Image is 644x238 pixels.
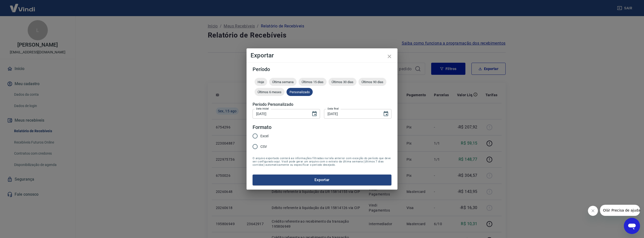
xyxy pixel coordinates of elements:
div: Últimos 90 dias [358,78,386,86]
div: Últimos 6 meses [255,88,285,96]
span: CSV [260,144,267,149]
button: close [383,50,395,62]
div: Personalizado [287,88,313,96]
legend: Formato [253,124,271,131]
label: Data inicial [256,107,269,111]
span: Últimos 6 meses [255,90,285,94]
span: O arquivo exportado conterá as informações filtradas na tela anterior com exceção do período que ... [253,157,391,166]
div: Últimos 30 dias [329,78,356,86]
div: Última semana [269,78,297,86]
iframe: Botão para abrir a janela de mensagens [624,218,640,234]
div: Últimos 15 dias [299,78,327,86]
span: Últimos 30 dias [329,80,356,84]
span: Olá! Precisa de ajuda? [3,4,42,8]
h5: Período Personalizado [253,102,391,107]
span: Última semana [269,80,297,84]
h5: Período [253,67,391,72]
input: DD/MM/YYYY [253,109,307,118]
input: DD/MM/YYYY [324,109,379,118]
button: Choose date, selected date is 15 de ago de 2025 [381,109,391,119]
label: Data final [328,107,339,111]
h4: Exportar [251,52,393,58]
button: Exportar [253,175,391,185]
span: Últimos 15 dias [299,80,327,84]
iframe: Mensagem da empresa [600,205,640,216]
span: Hoje [255,80,267,84]
iframe: Fechar mensagem [588,206,598,216]
div: Hoje [255,78,267,86]
span: Personalizado [287,90,313,94]
button: Choose date, selected date is 9 de ago de 2025 [309,109,319,119]
span: Excel [260,133,268,139]
span: Últimos 90 dias [358,80,386,84]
